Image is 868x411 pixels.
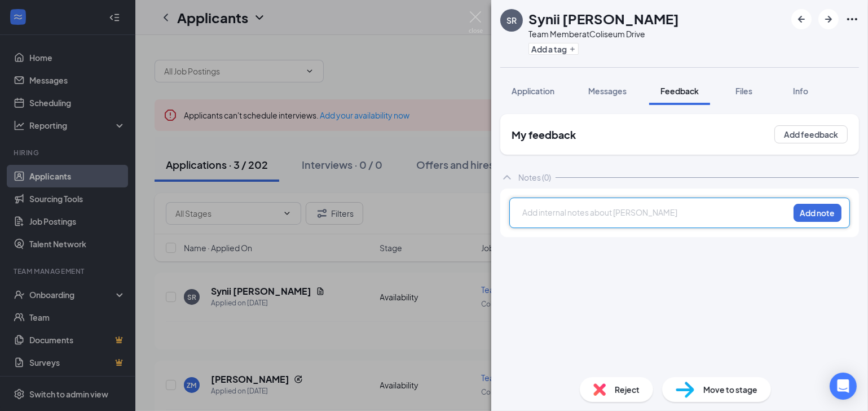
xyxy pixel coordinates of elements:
[588,86,627,96] span: Messages
[506,15,517,26] div: SR
[528,28,679,40] div: Team Member at Coliseum Drive
[500,170,514,184] svg: ChevronUp
[818,9,839,29] button: ArrowRight
[660,86,699,96] span: Feedback
[512,128,576,142] h2: My feedback
[569,46,576,53] svg: Plus
[793,86,808,96] span: Info
[791,9,812,29] button: ArrowLeftNew
[830,373,857,400] div: Open Intercom Messenger
[528,43,579,55] button: PlusAdd a tag
[518,172,551,183] div: Notes (0)
[774,125,848,143] button: Add feedback
[512,86,554,96] span: Application
[735,86,752,96] span: Files
[615,383,640,396] span: Reject
[703,383,757,396] span: Move to stage
[794,204,841,222] button: Add note
[845,12,859,26] svg: Ellipses
[795,12,808,26] svg: ArrowLeftNew
[822,12,835,26] svg: ArrowRight
[528,9,679,28] h1: Synii [PERSON_NAME]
